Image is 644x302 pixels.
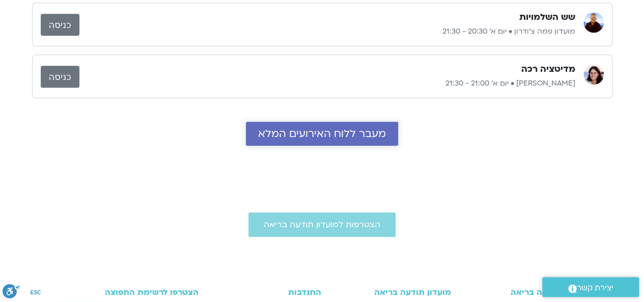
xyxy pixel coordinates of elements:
h3: מועדון תודעה בריאה [331,288,451,297]
img: מועדון פמה צ'ודרון [583,12,604,33]
p: [PERSON_NAME] • יום א׳ 21:00 - 21:30 [79,77,575,90]
a: כניסה [41,66,79,88]
a: כניסה [41,14,79,36]
span: הצטרפות למועדון תודעה בריאה [264,220,380,229]
span: מעבר ללוח האירועים המלא [258,128,386,140]
h3: הצטרפו לרשימת התפוצה [83,288,199,297]
img: מיכל גורל [583,64,604,85]
a: מעבר ללוח האירועים המלא [246,122,398,146]
h3: שש השלמויות [519,11,575,23]
a: יצירת קשר [542,277,639,297]
p: מועדון פמה צ'ודרון • יום א׳ 20:30 - 21:30 [79,25,575,38]
h3: התנדבות [227,288,321,297]
span: יצירת קשר [577,281,613,295]
h3: מדיטציה רכה [521,63,575,75]
h3: תודעה בריאה [461,288,561,297]
a: הצטרפות למועדון תודעה בריאה [248,212,396,237]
